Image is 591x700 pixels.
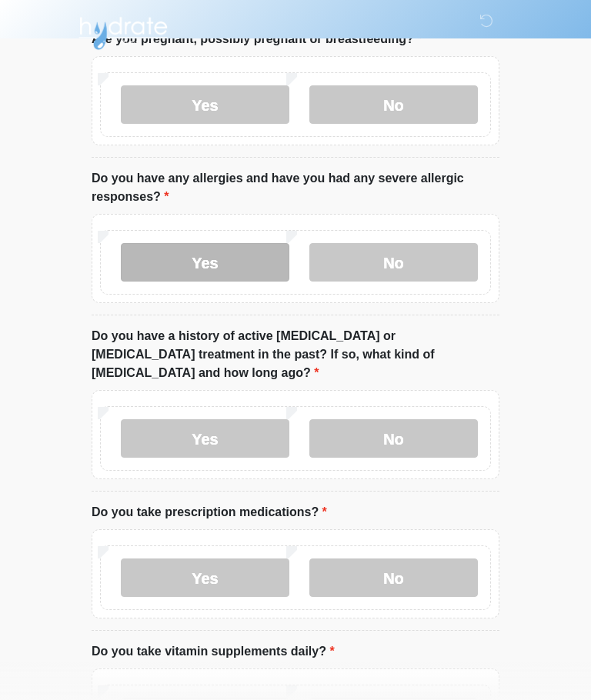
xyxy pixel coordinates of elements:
label: Yes [121,243,289,282]
label: Do you take prescription medications? [92,503,327,522]
label: No [309,419,478,458]
label: Yes [121,85,289,124]
label: Do you take vitamin supplements daily? [92,642,335,661]
img: Hydrate IV Bar - Arcadia Logo [76,12,170,51]
label: No [309,558,478,597]
label: Yes [121,419,289,458]
label: Do you have a history of active [MEDICAL_DATA] or [MEDICAL_DATA] treatment in the past? If so, wh... [92,327,499,382]
label: No [309,85,478,124]
label: Yes [121,558,289,597]
label: No [309,243,478,282]
label: Do you have any allergies and have you had any severe allergic responses? [92,169,499,206]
